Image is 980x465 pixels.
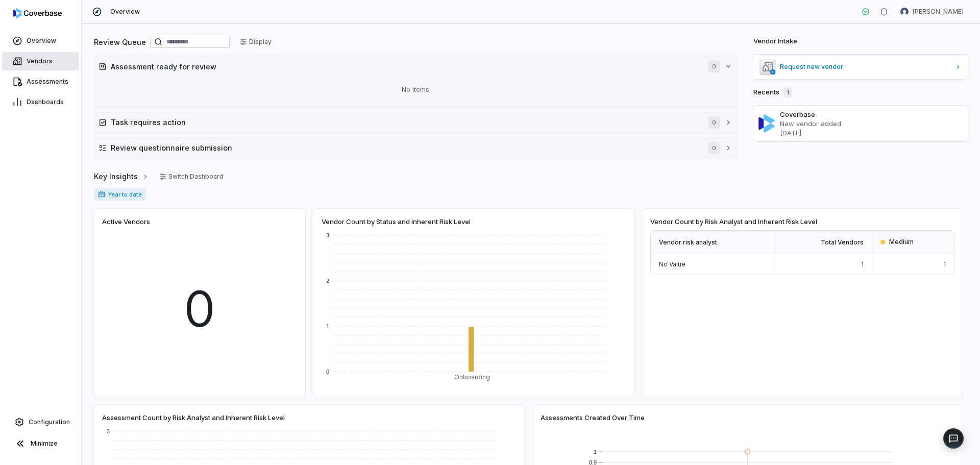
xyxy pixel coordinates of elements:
button: Assessment ready for review0 [94,56,737,77]
span: Active Vendors [102,217,150,226]
span: 0 [708,142,720,154]
span: 1 [943,260,946,268]
a: Vendors [2,52,79,70]
span: Vendor Count by Status and Inherent Risk Level [322,217,471,226]
img: Joe Peddle avatar [900,8,909,16]
a: Request new vendor [753,55,968,79]
span: Configuration [29,418,70,426]
h2: Task requires action [111,117,698,128]
text: 3 [107,428,110,434]
text: 2 [326,278,329,284]
span: 0 [708,60,720,72]
span: Vendors [27,57,53,65]
span: Overview [27,37,56,45]
text: 1 [594,449,597,455]
a: Overview [2,32,79,50]
button: Task requires action0 [94,112,737,133]
button: Key Insights [91,166,152,187]
span: [PERSON_NAME] [913,8,964,16]
button: Display [234,34,278,50]
span: Vendor Count by Risk Analyst and Inherent Risk Level [650,217,817,226]
div: Vendor risk analyst [651,231,774,254]
h2: Recents [753,87,792,97]
svg: Date range for report [98,191,105,198]
span: Year to date [94,188,146,201]
span: 1 [861,260,864,268]
div: Total Vendors [774,231,873,254]
h3: Coverbase [780,110,964,119]
span: 0 [184,273,215,346]
a: Configuration [4,413,77,431]
text: 3 [326,232,329,238]
span: No Value [659,260,685,268]
button: Joe Peddle avatar[PERSON_NAME] [894,4,970,19]
a: Assessments [2,72,79,91]
p: [DATE] [780,128,964,137]
a: Key Insights [94,166,149,187]
h2: Assessment ready for review [111,61,698,72]
span: Minimize [31,439,58,448]
h2: Vendor Intake [753,36,797,46]
span: Assessments Created Over Time [541,413,645,422]
h2: Review questionnaire submission [111,142,698,153]
h2: Review Queue [94,37,146,47]
text: 1 [326,323,329,329]
button: Switch Dashboard [153,169,230,184]
span: Overview [110,8,140,16]
div: No items [99,77,732,103]
a: CoverbaseNew vendor added[DATE] [753,106,968,141]
span: Medium [889,238,914,246]
text: 0 [326,369,329,375]
button: Minimize [4,433,77,454]
span: 1 [783,87,792,97]
a: Dashboards [2,93,79,111]
button: Review questionnaire submission0 [94,138,737,158]
span: Assessment Count by Risk Analyst and Inherent Risk Level [102,413,285,422]
span: 0 [708,116,720,129]
span: Request new vendor [780,63,950,71]
span: Key Insights [94,171,138,182]
span: Dashboards [27,98,64,106]
span: Assessments [27,78,68,86]
img: logo-D7KZi-bG.svg [13,8,62,18]
p: New vendor added [780,119,964,128]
